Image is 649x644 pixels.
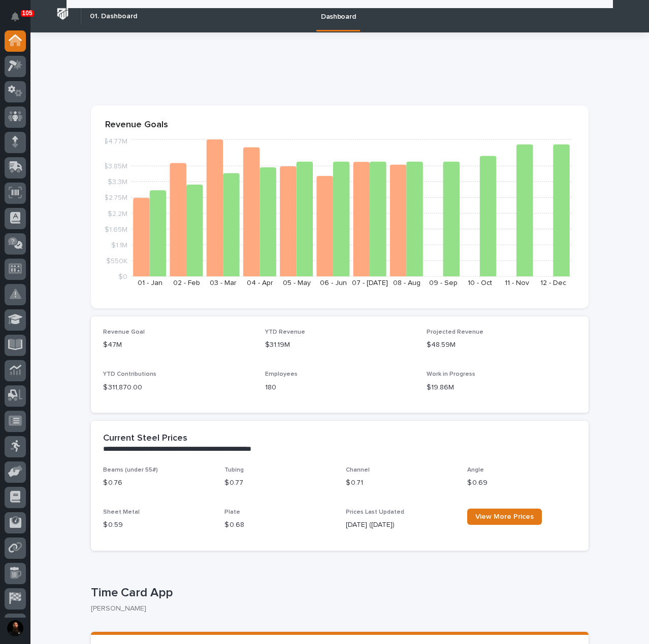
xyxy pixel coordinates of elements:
text: 03 - Mar [210,279,237,287]
span: Plate [224,509,240,515]
p: 105 [22,10,33,17]
p: [DATE] ([DATE]) [346,520,455,530]
text: 08 - Aug [393,279,420,287]
p: $ 0.69 [467,478,576,488]
text: 02 - Feb [173,279,200,287]
span: YTD Revenue [265,329,305,335]
text: 09 - Sep [429,279,458,287]
a: View More Prices [467,509,542,525]
h2: 01. Dashboard [90,12,137,21]
span: Prices Last Updated [346,509,404,515]
tspan: $0 [118,273,127,280]
p: Revenue Goals [105,120,574,131]
tspan: $3.3M [108,178,127,186]
span: Sheet Metal [103,509,140,515]
p: $48.59M [427,340,576,350]
text: 10 - Oct [468,279,492,287]
p: $ 0.76 [103,478,212,488]
p: $ 0.71 [346,478,455,488]
span: Work in Progress [427,371,475,377]
h2: Current Steel Prices [103,433,187,444]
div: Notifications105 [13,12,26,28]
tspan: $4.77M [104,138,127,145]
tspan: $3.85M [104,163,127,170]
span: Angle [467,467,484,473]
tspan: $2.75M [104,194,127,201]
p: $ 0.77 [224,478,334,488]
p: $ 0.68 [224,520,334,530]
text: 11 - Nov [505,279,529,287]
p: 180 [265,382,415,393]
button: Notifications [5,6,26,27]
p: $19.86M [427,382,576,393]
p: $47M [103,340,253,350]
span: Tubing [224,467,244,473]
p: $ 0.59 [103,520,212,530]
span: Projected Revenue [427,329,483,335]
text: 07 - [DATE] [352,279,388,287]
tspan: $1.65M [105,226,127,233]
text: 06 - Jun [320,279,347,287]
span: Channel [346,467,370,473]
span: Employees [265,371,298,377]
p: $ 311,870.00 [103,382,253,393]
span: View More Prices [475,513,534,520]
img: Workspace Logo [53,5,72,23]
text: 04 - Apr [247,279,273,287]
tspan: $550K [106,257,127,264]
button: users-avatar [5,618,26,639]
text: 01 - Jan [138,279,163,287]
tspan: $2.2M [108,210,127,217]
span: YTD Contributions [103,371,156,377]
span: Revenue Goal [103,329,145,335]
span: Beams (under 55#) [103,467,158,473]
tspan: $1.1M [111,241,127,248]
text: 05 - May [283,279,311,287]
p: [PERSON_NAME] [91,604,580,613]
text: 12 - Dec [540,279,566,287]
p: Time Card App [91,586,585,600]
p: $31.19M [265,340,415,350]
